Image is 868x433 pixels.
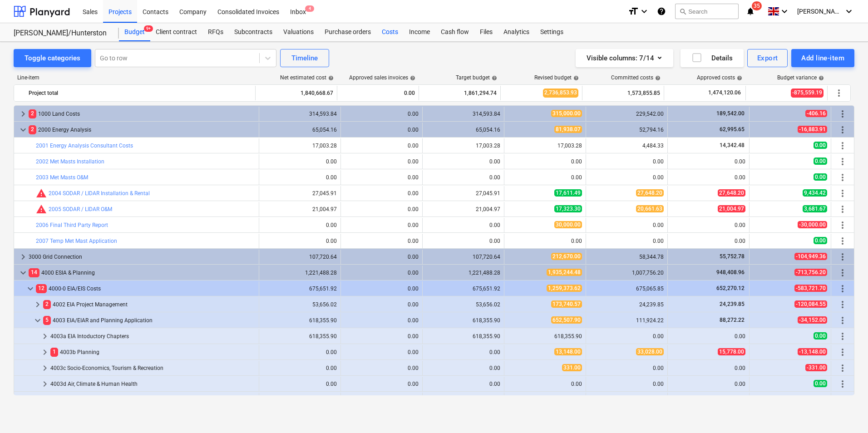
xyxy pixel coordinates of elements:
span: 0.00 [814,380,827,387]
div: 53,656.02 [426,301,500,308]
span: -16,883.91 [798,126,827,133]
div: 0.00 [345,190,419,197]
div: Toggle categories [25,52,80,64]
span: -120,084.55 [794,300,827,308]
div: 0.00 [671,174,745,181]
span: 27,648.20 [718,189,745,197]
a: 2007 Temp Met Mast Application [36,238,117,244]
span: More actions [837,236,848,246]
span: 30,000.00 [554,221,582,228]
span: 2 [43,300,51,309]
button: Search [675,4,739,19]
span: keyboard_arrow_down [25,283,36,294]
span: 35 [752,1,762,10]
div: 314,593.84 [263,111,337,117]
span: More actions [833,88,844,98]
div: Revised budget [534,74,579,81]
span: More actions [837,251,848,262]
div: 0.00 [345,254,419,260]
span: -713,756.20 [794,269,827,276]
a: Analytics [498,23,535,41]
span: help [735,75,742,81]
div: 58,344.78 [590,254,664,260]
div: 1,573,855.85 [586,86,660,100]
span: 315,000.00 [551,110,582,117]
span: help [490,75,497,81]
div: Purchase orders [319,23,376,41]
a: Files [474,23,498,41]
span: 0.00 [814,157,827,165]
div: 0.00 [345,206,419,212]
div: 1,007,756.20 [590,270,664,276]
a: 2002 Met Masts Installation [36,158,104,165]
span: More actions [837,379,848,389]
div: 65,054.16 [426,127,500,133]
span: More actions [837,156,848,167]
span: 5 [43,316,51,325]
a: Settings [535,23,569,41]
div: 1,221,488.28 [263,270,337,276]
span: 2,736,853.93 [543,89,578,97]
div: 0.00 [590,158,664,165]
span: 13,148.00 [554,348,582,355]
div: 229,542.00 [590,111,664,117]
div: 0.00 [426,349,500,355]
a: Income [404,23,435,41]
span: 652,270.12 [715,285,745,291]
span: keyboard_arrow_right [39,379,50,389]
span: Committed costs exceed revised budget [36,188,47,199]
span: More actions [837,283,848,294]
div: 4003 EIA/EIAR and Planning Application [43,313,255,328]
div: 0.00 [263,174,337,181]
div: 27,045.91 [426,190,500,197]
span: 20,661.63 [636,205,664,212]
div: Budget [119,23,150,41]
a: Client contract [150,23,202,41]
div: 21,004.97 [426,206,500,212]
a: Costs [376,23,404,41]
span: help [408,75,415,81]
div: 0.00 [590,238,664,244]
span: -30,000.00 [798,221,827,228]
div: 0.00 [263,222,337,228]
div: 27,045.91 [263,190,337,197]
div: 618,355.90 [426,333,500,340]
span: More actions [837,347,848,358]
span: 189,542.00 [715,110,745,117]
div: 2000 Energy Analysis [29,123,255,137]
span: help [572,75,579,81]
i: keyboard_arrow_down [843,6,854,17]
span: -875,559.19 [791,89,824,97]
button: Timeline [280,49,329,67]
span: 4 [305,5,314,12]
span: 15,778.00 [718,348,745,355]
span: 24,239.85 [719,301,745,307]
div: 4000-0 EIA/EIS Costs [36,281,255,296]
div: 4002 EIA Project Management [43,297,255,312]
span: -406.16 [805,110,827,117]
div: 0.00 [345,333,419,340]
div: 0.00 [345,285,419,292]
div: Timeline [291,52,318,64]
a: 2001 Energy Analysis Consultant Costs [36,143,133,149]
span: 0.00 [814,332,827,340]
div: Visible columns : 7/14 [587,52,662,64]
span: More actions [837,363,848,374]
span: More actions [837,108,848,119]
a: Valuations [278,23,319,41]
span: keyboard_arrow_right [18,251,29,262]
div: 0.00 [590,381,664,387]
div: 0.00 [590,333,664,340]
div: 0.00 [263,381,337,387]
div: 675,651.92 [263,285,337,292]
i: notifications [746,6,755,17]
div: 0.00 [345,158,419,165]
span: -104,949.36 [794,253,827,260]
span: More actions [837,124,848,135]
span: More actions [837,267,848,278]
a: RFQs [202,23,229,41]
span: 0.00 [814,173,827,181]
